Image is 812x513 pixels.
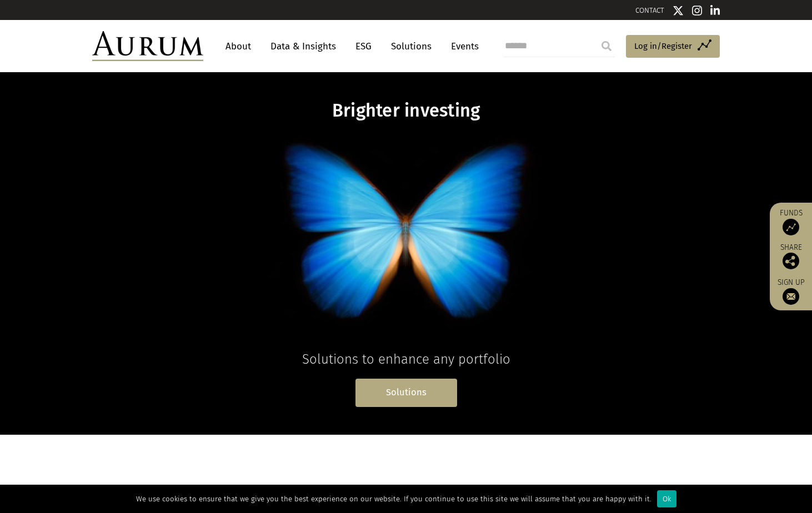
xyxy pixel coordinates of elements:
a: Solutions [355,379,457,407]
h1: Brighter investing [192,100,620,122]
img: Access Funds [783,219,799,235]
a: CONTACT [635,6,664,14]
a: Sign up [775,278,806,305]
img: Instagram icon [692,5,702,16]
span: Log in/Register [634,39,692,53]
img: Twitter icon [673,5,684,16]
img: Sign up to our newsletter [783,288,799,305]
a: Solutions [385,36,437,57]
a: About [220,36,257,57]
div: Ok [657,490,676,507]
img: Aurum [92,31,203,61]
img: Linkedin icon [710,5,720,16]
img: Share this post [783,253,799,269]
span: Solutions to enhance any portfolio [302,351,510,367]
div: Share [775,244,806,269]
a: ESG [350,36,377,57]
a: Data & Insights [265,36,342,57]
a: Log in/Register [626,35,720,58]
input: Submit [595,35,618,57]
a: Funds [775,208,806,235]
a: Events [445,36,479,57]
